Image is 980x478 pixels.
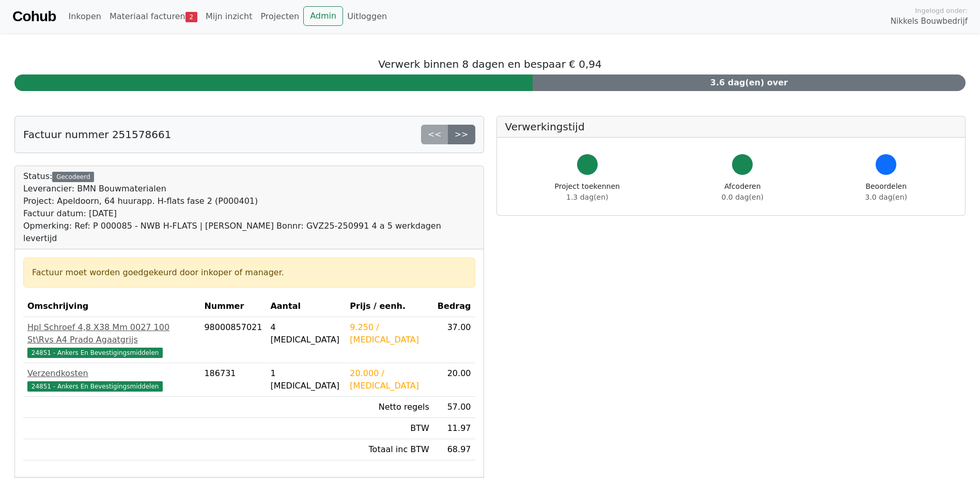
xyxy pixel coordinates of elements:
[343,6,391,27] a: Uitloggen
[533,74,966,91] div: 3.6 dag(en) over
[27,321,196,358] a: Hpl Schroef 4,8 X38 Mm 0027 100 St\Rvs A4 Prado Agaatgrijs24851 - Ankers En Bevestigingsmiddelen
[566,193,608,201] span: 1.3 dag(en)
[915,6,968,16] span: Ingelogd onder:
[23,183,475,195] div: Leverancier: BMN Bouwmaterialen
[27,367,196,392] a: Verzendkosten24851 - Ankers En Bevestigingsmiddelen
[346,418,433,439] td: BTW
[185,12,197,22] span: 2
[23,207,475,220] div: Factuur datum: [DATE]
[201,6,257,27] a: Mijn inzicht
[433,296,475,317] th: Bedrag
[266,296,346,317] th: Aantal
[27,381,163,392] span: 24851 - Ankers En Bevestigingsmiddelen
[433,439,475,460] td: 68.97
[270,367,341,392] div: 1 [MEDICAL_DATA]
[346,397,433,418] td: Netto regels
[722,193,764,201] span: 0.0 dag(en)
[23,170,475,245] div: Status:
[23,220,475,245] div: Opmerking: Ref: P 000085 - NWB H-FLATS | [PERSON_NAME] Bonnr: GVZ25-250991 4 a 5 werkdagen levertijd
[27,348,163,358] span: 24851 - Ankers En Bevestigingsmiddelen
[23,128,171,141] h5: Factuur nummer 251578661
[23,195,475,207] div: Project: Apeldoorn, 64 huurapp. H-flats fase 2 (P000401)
[865,181,907,203] div: Beoordelen
[14,58,966,70] h5: Verwerk binnen 8 dagen en bespaar € 0,94
[27,367,196,380] div: Verzendkosten
[433,418,475,439] td: 11.97
[303,6,343,26] a: Admin
[346,439,433,460] td: Totaal inc BTW
[200,296,266,317] th: Nummer
[270,321,341,346] div: 4 [MEDICAL_DATA]
[200,363,266,397] td: 186731
[865,193,907,201] span: 3.0 dag(en)
[27,321,196,346] div: Hpl Schroef 4,8 X38 Mm 0027 100 St\Rvs A4 Prado Agaatgrijs
[891,16,968,27] span: Nikkels Bouwbedrijf
[505,121,957,133] h5: Verwerkingstijd
[105,6,201,27] a: Materiaal facturen2
[346,296,433,317] th: Prijs / eenh.
[722,181,764,203] div: Afcoderen
[64,6,105,27] a: Inkopen
[12,4,56,29] a: Cohub
[350,367,429,392] div: 20.000 / [MEDICAL_DATA]
[433,397,475,418] td: 57.00
[433,317,475,363] td: 37.00
[23,296,200,317] th: Omschrijving
[433,363,475,397] td: 20.00
[32,266,466,279] div: Factuur moet worden goedgekeurd door inkoper of manager.
[448,125,475,144] a: >>
[555,181,620,203] div: Project toekennen
[52,172,94,182] div: Gecodeerd
[350,321,429,346] div: 9.250 / [MEDICAL_DATA]
[200,317,266,363] td: 98000857021
[256,6,303,27] a: Projecten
